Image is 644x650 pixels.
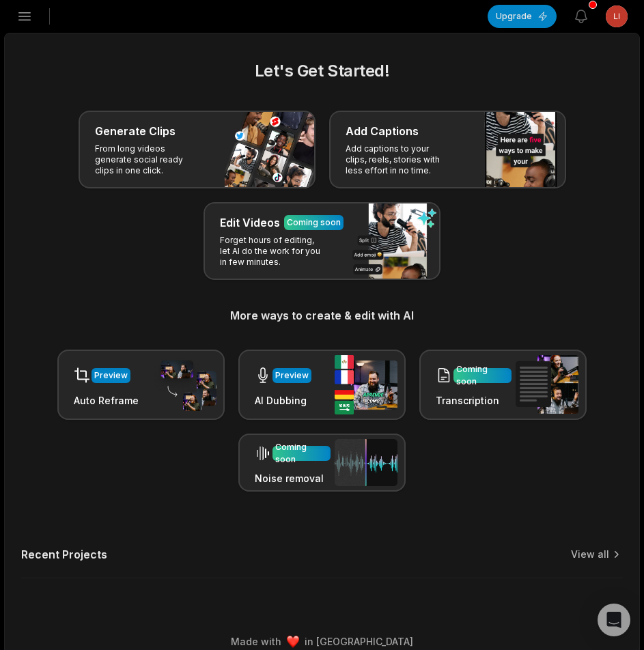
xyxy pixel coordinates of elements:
[21,59,623,83] h2: Let's Get Started!
[346,143,451,176] p: Add captions to your clips, reels, stories with less effort in no time.
[220,235,326,268] p: Forget hours of editing, let AI do the work for you in few minutes.
[154,358,216,412] img: auto_reframe.png
[335,439,397,486] img: noise_removal.png
[21,548,107,561] h2: Recent Projects
[74,393,139,408] h3: Auto Reframe
[220,214,280,231] h3: Edit Videos
[287,636,299,648] img: heart emoji
[95,123,176,139] h3: Generate Clips
[516,355,578,414] img: transcription.png
[436,393,512,408] h3: Transcription
[95,143,201,176] p: From long videos generate social ready clips in one click.
[21,307,623,324] h3: More ways to create & edit with AI
[346,123,419,139] h3: Add Captions
[287,216,341,229] div: Coming soon
[335,355,397,414] img: ai_dubbing.png
[275,369,309,382] div: Preview
[255,393,311,408] h3: AI Dubbing
[488,5,557,28] button: Upgrade
[456,363,509,388] div: Coming soon
[598,604,630,636] div: Open Intercom Messenger
[94,369,128,382] div: Preview
[17,634,627,649] div: Made with in [GEOGRAPHIC_DATA]
[571,548,609,561] a: View all
[255,471,331,485] h3: Noise removal
[275,441,328,466] div: Coming soon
